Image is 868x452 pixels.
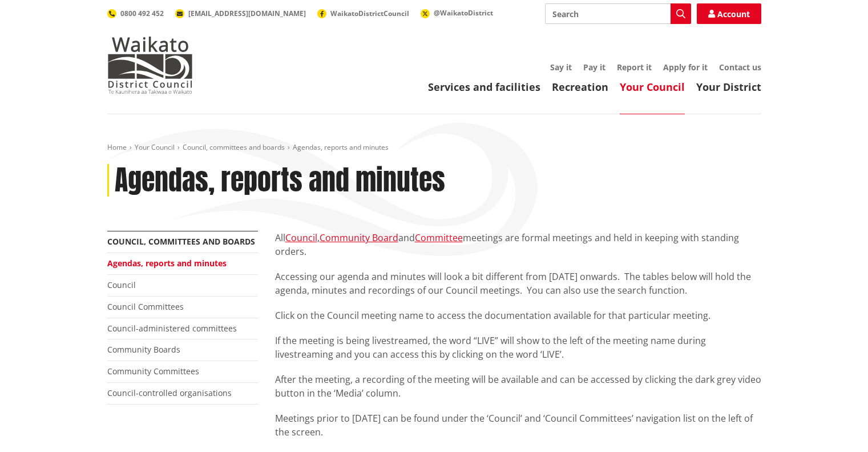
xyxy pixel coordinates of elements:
a: Report it [617,62,652,73]
a: Apply for it [663,62,708,73]
nav: breadcrumb [107,143,761,153]
a: Agendas, reports and minutes [107,258,227,269]
span: [EMAIL_ADDRESS][DOMAIN_NAME] [188,9,306,18]
a: Account [697,3,761,24]
a: Community Board [320,231,398,244]
span: 0800 492 452 [120,9,164,18]
p: Meetings prior to [DATE] can be found under the ‘Council’ and ‘Council Committees’ navigation lis... [275,411,761,439]
a: Services and facilities [428,80,540,94]
img: Waikato District Council - Te Kaunihera aa Takiwaa o Waikato [107,37,193,94]
a: Council, committees and boards [107,236,255,247]
span: Accessing our agenda and minutes will look a bit different from [DATE] onwards. The tables below ... [275,270,751,297]
a: Council, committees and boards [183,142,285,152]
a: Council [285,231,317,244]
p: After the meeting, a recording of the meeting will be available and can be accessed by clicking t... [275,373,761,400]
a: Your Council [620,80,685,94]
a: [EMAIL_ADDRESS][DOMAIN_NAME] [175,9,306,18]
input: Search input [545,3,691,24]
a: Council Committees [107,301,184,312]
a: @WaikatoDistrict [421,8,493,18]
a: Council-administered committees [107,323,237,334]
a: Your District [696,80,761,94]
a: Council [107,279,136,290]
span: @WaikatoDistrict [434,8,493,18]
a: Community Boards [107,344,180,355]
p: All , and meetings are formal meetings and held in keeping with standing orders. [275,231,761,258]
span: Agendas, reports and minutes [293,142,389,152]
a: 0800 492 452 [107,9,164,18]
h1: Agendas, reports and minutes [115,164,445,197]
p: Click on the Council meeting name to access the documentation available for that particular meeting. [275,309,761,322]
span: WaikatoDistrictCouncil [330,9,409,18]
p: If the meeting is being livestreamed, the word “LIVE” will show to the left of the meeting name d... [275,334,761,361]
a: Recreation [552,80,608,94]
a: Contact us [719,62,761,73]
a: Community Committees [107,366,199,377]
a: Pay it [583,62,605,73]
a: WaikatoDistrictCouncil [317,9,409,18]
a: Committee [415,231,463,244]
a: Your Council [135,142,175,152]
a: Council-controlled organisations [107,387,232,398]
a: Home [107,142,127,152]
a: Say it [550,62,572,73]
